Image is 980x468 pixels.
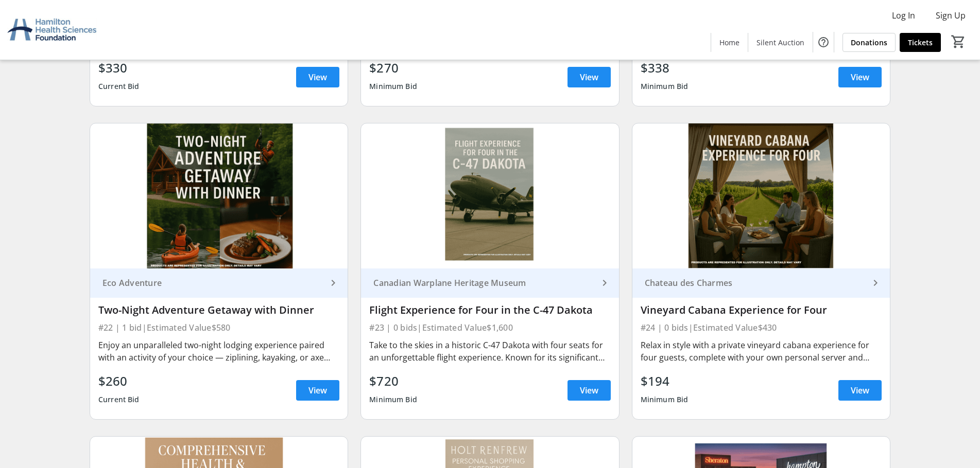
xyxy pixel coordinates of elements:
div: Eco Adventure [98,278,327,288]
div: Flight Experience for Four in the C-47 Dakota [369,304,610,316]
span: Silent Auction [757,37,804,48]
span: Log In [892,9,915,22]
div: $338 [641,59,689,77]
div: Chateau des Charmes [641,278,869,288]
span: View [580,71,598,83]
img: Hamilton Health Sciences Foundation's Logo [6,4,98,56]
button: Help [813,32,834,52]
a: View [296,67,339,87]
img: Vineyard Cabana Experience for Four [632,123,890,268]
div: Two-Night Adventure Getaway with Dinner [98,304,339,316]
div: $270 [369,59,417,77]
div: Enjoy an unparalleled two-night lodging experience paired with an activity of your choice — zipli... [98,339,339,364]
span: View [851,384,869,397]
span: View [580,384,598,397]
a: View [838,380,882,401]
a: Canadian Warplane Heritage Museum [361,268,618,298]
div: $260 [98,372,140,390]
div: $194 [641,372,689,390]
a: View [568,67,611,87]
div: Vineyard Cabana Experience for Four [641,304,882,316]
div: Minimum Bid [369,390,417,409]
a: View [296,380,339,401]
mat-icon: keyboard_arrow_right [327,277,339,289]
mat-icon: keyboard_arrow_right [598,277,611,289]
a: View [568,380,611,401]
mat-icon: keyboard_arrow_right [869,277,882,289]
span: Donations [851,37,887,48]
a: Home [711,33,748,52]
span: View [308,384,327,397]
div: #22 | 1 bid | Estimated Value $580 [98,320,339,335]
span: View [308,71,327,83]
div: Current Bid [98,390,140,409]
img: Flight Experience for Four in the C-47 Dakota [361,123,618,268]
div: Canadian Warplane Heritage Museum [369,278,598,288]
button: Log In [884,7,923,24]
a: Donations [843,33,896,52]
a: Eco Adventure [90,268,348,298]
div: Relax in style with a private vineyard cabana experience for four guests, complete with your own ... [641,339,882,364]
div: $330 [98,59,140,77]
div: Minimum Bid [641,390,689,409]
div: Minimum Bid [369,77,417,96]
div: Minimum Bid [641,77,689,96]
button: Sign Up [927,7,974,24]
div: #24 | 0 bids | Estimated Value $430 [641,320,882,335]
div: Current Bid [98,77,140,96]
div: Take to the skies in a historic C-47 Dakota with four seats for an unforgettable flight experienc... [369,339,610,364]
img: Two-Night Adventure Getaway with Dinner [90,123,348,268]
a: View [838,67,882,87]
a: Tickets [900,33,941,52]
a: Silent Auction [748,33,813,52]
div: #23 | 0 bids | Estimated Value $1,600 [369,320,610,335]
span: Sign Up [936,9,966,22]
span: Home [719,37,740,48]
button: Cart [949,32,968,51]
span: View [851,71,869,83]
div: $720 [369,372,417,390]
span: Tickets [908,37,933,48]
a: Chateau des Charmes [632,268,890,298]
